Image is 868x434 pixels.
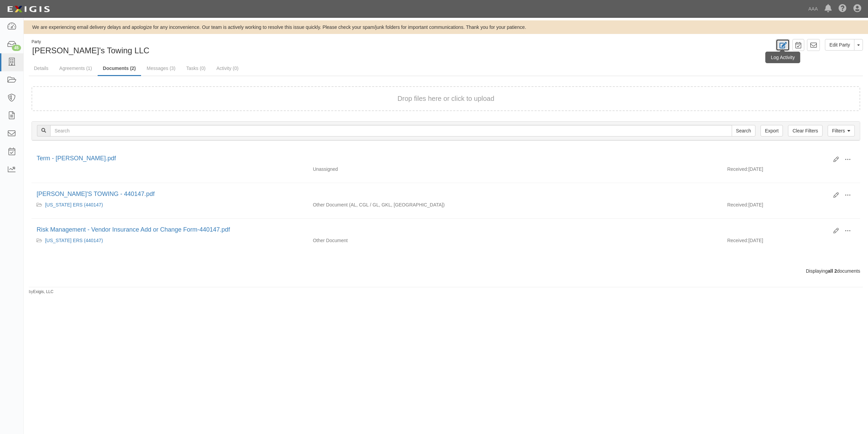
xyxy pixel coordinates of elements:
b: all 2 [828,268,837,274]
a: Tasks (0) [181,61,211,75]
input: Search [50,125,732,137]
a: [US_STATE] ERS (440147) [45,202,103,207]
a: [PERSON_NAME]'S TOWING - 440147.pdf [37,191,155,197]
a: Term - [PERSON_NAME].pdf [37,155,116,162]
a: AAA [805,2,821,16]
p: Received: [727,237,748,244]
div: Other Document [308,237,515,244]
div: 45 [12,45,21,51]
a: Agreements (1) [54,61,97,75]
a: Exigis, LLC [33,289,54,294]
a: Export [761,125,783,137]
div: Party [32,39,150,45]
small: by [29,289,54,295]
div: [DATE] [722,166,860,176]
a: Edit Party [825,39,854,51]
img: logo-5460c22ac91f19d4615b14bd174203de0afe785f0fc80cf4dbbc73dc1793850b.png [5,3,52,15]
div: Auto Liability Commercial General Liability / Garage Liability Garage Keepers Liability On-Hook [308,201,515,208]
a: Activity (0) [211,61,243,75]
div: Displaying documents [26,268,865,274]
p: Received: [727,166,748,173]
a: Details [29,61,54,75]
div: Risk Management - Vendor Insurance Add or Change Form-440147.pdf [37,225,828,234]
a: Messages (3) [142,61,181,75]
i: Help Center - Complianz [839,5,847,13]
div: [DATE] [722,237,860,247]
span: [PERSON_NAME]'s Towing LLC [32,46,150,55]
div: Log Activity [765,52,800,63]
div: Term - Freddys Towing.pdf [37,154,828,163]
input: Search [732,125,755,137]
div: Unassigned [308,166,515,173]
div: Effective - Expiration [515,166,722,166]
div: [DATE] [722,201,860,212]
button: Drop files here or click to upload [397,94,494,104]
div: We are experiencing email delivery delays and apologize for any inconvenience. Our team is active... [24,24,868,31]
div: Freddy's Towing LLC [29,39,441,56]
a: Filters [828,125,855,137]
div: New Mexico ERS (440147) [37,201,303,208]
a: [US_STATE] ERS (440147) [45,238,103,243]
div: New Mexico ERS (440147) [37,237,303,244]
a: Risk Management - Vendor Insurance Add or Change Form-440147.pdf [37,226,230,233]
a: Documents (2) [98,61,141,76]
div: Effective - Expiration [515,237,722,237]
p: Received: [727,201,748,208]
a: Clear Filters [788,125,822,137]
div: FREDDY'S TOWING - 440147.pdf [37,190,828,199]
